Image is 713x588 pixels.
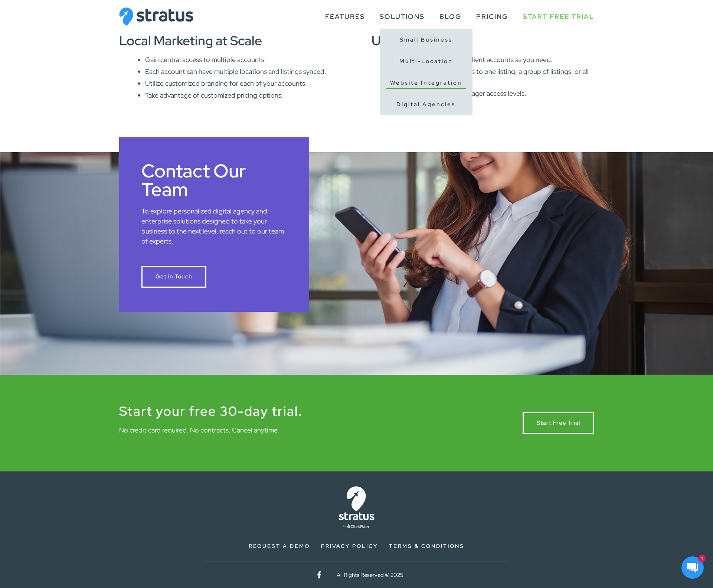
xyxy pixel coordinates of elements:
h3: Start your free 30-day trial. [119,405,416,418]
span: All Rights Reserved © 2025 [337,571,403,579]
a: Pricing [476,10,508,24]
h3: Local Marketing at Scale [119,34,342,47]
a: Small Business [396,34,456,45]
li: Each account can have multiple locations and listings synced. [145,66,342,76]
img: Stratus [119,7,193,26]
a: Website Integration [386,77,466,89]
a: Blog [439,10,461,24]
li: Utilize customized branding for each of your accounts. [145,78,342,88]
a: Start Free Trial [523,10,594,24]
p: No credit card required. No contracts. Cancel anytime. [119,425,416,435]
p: To explore personalized digital agency and enterprise solutions designed to take your business to... [141,206,287,246]
a: Digital Agencies [393,99,459,110]
a: Start Your Free Stratus Trial [523,412,594,434]
li: Gain central access to multiple accounts. [145,55,342,65]
a: Features [325,10,365,24]
nav: Footer Primary [205,540,508,562]
a: Solutions [380,10,425,24]
img: Stratus by Click Rain [339,486,375,529]
iframe: HelpCrunch [680,555,706,581]
li: Leverage admin and manager access levels. [398,88,594,98]
nav: Footer Copyright [205,569,508,581]
li: Take advantage of customized pricing options. [145,90,342,100]
a: Request a Demo [249,543,310,549]
li: Each user can have access to one listing, a group of listings, or all listings. [398,66,594,86]
h2: Contact Our Team [141,161,287,199]
h3: Unlimited Users [372,34,594,47]
a: Terms & Conditions [389,543,464,549]
a: Get in Touch with Our Team [141,266,206,288]
li: Set up as many users or client accounts as you need. [398,55,594,65]
a: Privacy Policy [321,543,378,549]
a: Multi-Location [396,56,457,67]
